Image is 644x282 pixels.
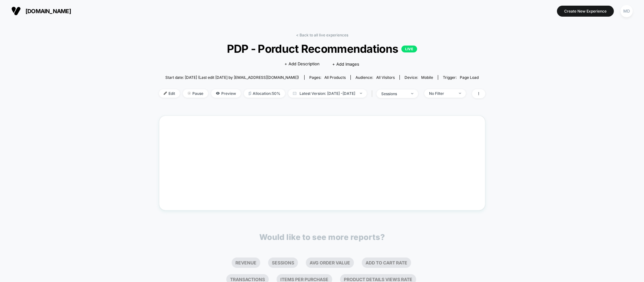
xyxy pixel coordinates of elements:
[309,75,346,80] div: Pages:
[288,89,367,98] span: Latest Version: [DATE] - [DATE]
[164,92,167,95] img: edit
[443,75,479,80] div: Trigger:
[259,232,385,242] p: Would like to see more reports?
[411,93,413,94] img: end
[332,62,359,67] span: + Add Images
[211,89,241,98] span: Preview
[460,75,479,80] span: Page Load
[362,258,411,268] li: Add To Cart Rate
[159,89,180,98] span: Edit
[296,33,348,37] a: < Back to all live experiences
[306,258,354,268] li: Avg Order Value
[324,75,346,80] span: all products
[421,75,433,80] span: mobile
[293,92,296,95] img: calendar
[175,42,469,55] span: PDP - Porduct Recommendations
[11,6,21,16] img: Visually logo
[381,91,406,96] div: sessions
[619,5,635,18] button: MD
[268,258,298,268] li: Sessions
[165,75,299,80] span: Start date: [DATE] (Last edit [DATE] by [EMAIL_ADDRESS][DOMAIN_NAME])
[557,6,614,17] button: Create New Experience
[376,75,395,80] span: All Visitors
[370,89,377,98] span: |
[25,8,71,14] span: [DOMAIN_NAME]
[244,89,285,98] span: Allocation: 50%
[620,5,633,17] div: MD
[429,91,454,96] div: No Filter
[360,93,362,94] img: end
[9,6,73,16] button: [DOMAIN_NAME]
[459,93,461,94] img: end
[401,46,417,52] p: LIVE
[249,92,251,95] img: rebalance
[355,75,395,80] div: Audience:
[284,61,320,67] span: + Add Description
[399,75,438,80] span: Device:
[183,89,208,98] span: Pause
[188,92,191,95] img: end
[232,258,260,268] li: Revenue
